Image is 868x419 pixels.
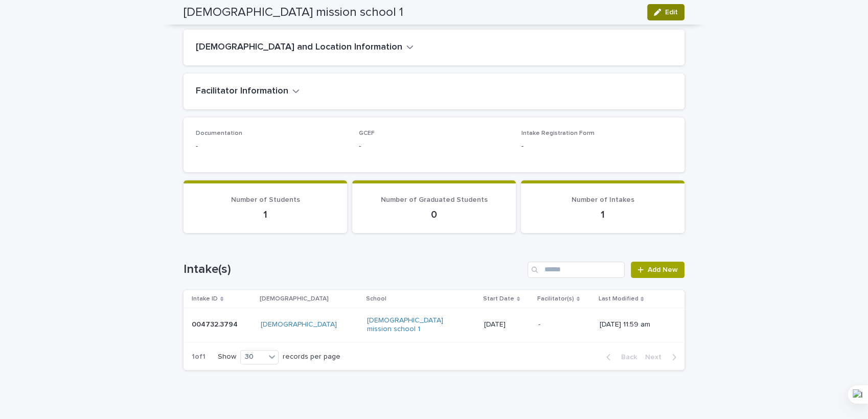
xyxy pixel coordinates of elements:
[184,308,684,342] tr: 004732.3794004732.3794 [DEMOGRAPHIC_DATA] [DEMOGRAPHIC_DATA] mission school 1 [DATE]-- [DATE] 11:...
[598,353,641,362] button: Back
[615,354,637,361] span: Back
[241,352,265,362] div: 30
[196,42,402,53] h2: [DEMOGRAPHIC_DATA] and Location Information
[184,344,214,369] p: 1 of 1
[648,266,678,273] span: Add New
[196,86,300,97] button: Facilitator Information
[665,9,678,16] span: Edit
[283,353,340,361] p: records per page
[196,42,414,53] button: [DEMOGRAPHIC_DATA] and Location Information
[231,196,300,203] span: Number of Students
[196,86,288,97] h2: Facilitator Information
[533,208,672,221] p: 1
[641,353,684,362] button: Next
[364,208,504,221] p: 0
[599,320,668,329] p: [DATE] 11:59 am
[196,208,335,221] p: 1
[184,5,403,20] h2: [DEMOGRAPHIC_DATA] mission school 1
[260,293,329,305] p: [DEMOGRAPHIC_DATA]
[538,318,542,329] p: -
[484,320,530,329] p: [DATE]
[192,293,218,305] p: Intake ID
[359,130,375,136] span: GCEF
[359,141,510,152] p: -
[645,354,668,361] span: Next
[521,141,672,152] p: -
[647,4,684,20] button: Edit
[192,318,240,329] p: 004732.3794
[366,293,386,305] p: School
[218,353,236,361] p: Show
[483,293,514,305] p: Start Date
[196,130,242,136] span: Documentation
[631,262,684,278] a: Add New
[261,320,337,329] a: [DEMOGRAPHIC_DATA]
[196,141,347,152] p: -
[598,293,638,305] p: Last Modified
[521,130,595,136] span: Intake Registration Form
[367,316,452,334] a: [DEMOGRAPHIC_DATA] mission school 1
[381,196,488,203] span: Number of Graduated Students
[537,293,574,305] p: Facilitator(s)
[572,196,634,203] span: Number of Intakes
[528,262,625,278] input: Search
[184,262,523,277] h1: Intake(s)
